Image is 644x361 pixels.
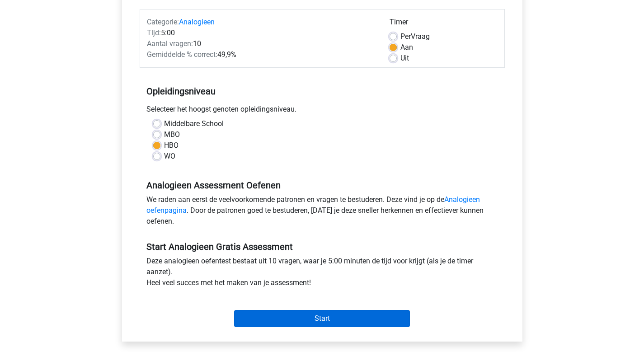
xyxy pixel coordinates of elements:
label: HBO [164,140,179,151]
h5: Opleidingsniveau [146,82,498,100]
span: Tijd: [147,28,161,37]
div: 5:00 [140,28,383,38]
div: Selecteer het hoogst genoten opleidingsniveau. [140,104,505,118]
label: WO [164,151,175,162]
label: Uit [400,53,409,64]
div: 49,9% [140,49,383,60]
label: Vraag [400,31,430,42]
span: Categorie: [147,18,179,26]
label: Aan [400,42,413,53]
span: Gemiddelde % correct: [147,50,217,59]
div: We raden aan eerst de veelvoorkomende patronen en vragen te bestuderen. Deze vind je op de . Door... [140,194,505,230]
h5: Analogieen Assessment Oefenen [146,180,498,191]
a: Analogieen [179,18,215,26]
div: 10 [140,38,383,49]
label: MBO [164,129,180,140]
h5: Start Analogieen Gratis Assessment [146,241,498,252]
input: Start [234,310,410,327]
label: Middelbare School [164,118,224,129]
div: Deze analogieen oefentest bestaat uit 10 vragen, waar je 5:00 minuten de tijd voor krijgt (als je... [140,256,505,292]
div: Timer [390,17,498,31]
span: Aantal vragen: [147,39,193,48]
span: Per [400,32,411,41]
